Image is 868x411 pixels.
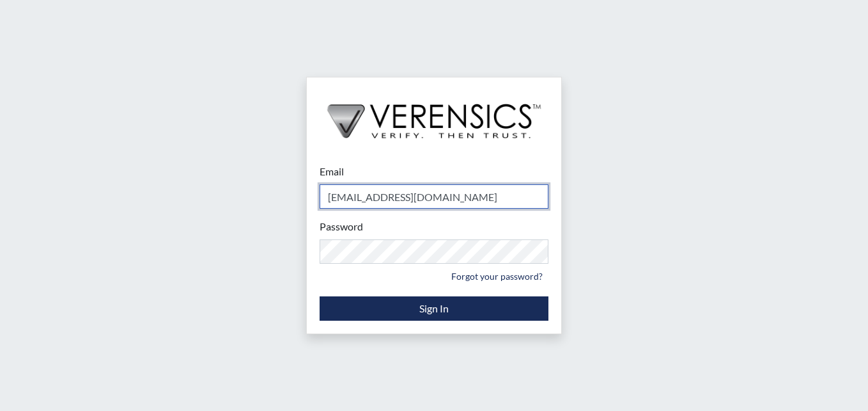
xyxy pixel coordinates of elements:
img: logo-wide-black.2aad4157.png [307,77,561,152]
label: Password [320,219,363,234]
a: Forgot your password? [446,266,548,286]
label: Email [320,164,344,179]
input: Email [320,184,548,209]
button: Sign In [320,296,548,321]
